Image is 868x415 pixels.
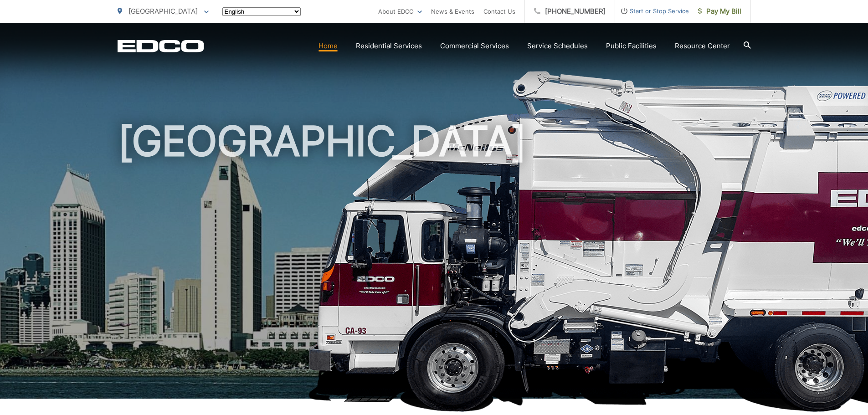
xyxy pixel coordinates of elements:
a: Residential Services [356,41,422,51]
span: [GEOGRAPHIC_DATA] [128,7,198,15]
a: Home [318,41,338,51]
a: Commercial Services [440,41,509,51]
a: EDCD logo. Return to the homepage. [118,40,204,52]
a: Contact Us [483,6,515,17]
select: Select a language [222,7,301,16]
h1: [GEOGRAPHIC_DATA] [118,118,751,407]
span: Pay My Bill [698,6,741,17]
a: About EDCO [378,6,422,17]
a: News & Events [431,6,474,17]
a: Public Facilities [606,41,657,51]
a: Service Schedules [527,41,588,51]
a: Resource Center [675,41,730,51]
